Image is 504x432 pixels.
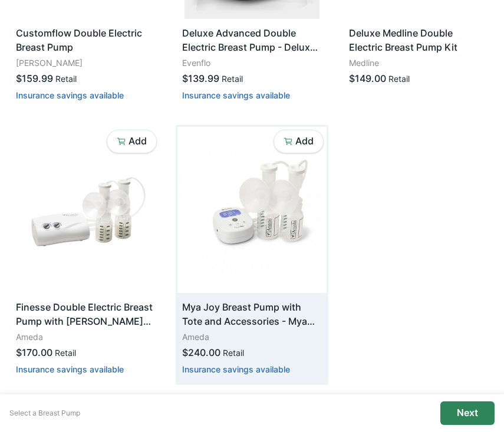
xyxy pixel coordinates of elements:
p: $159.99 [16,71,53,85]
a: Mya Joy Breast Pump with Tote and Accessories - Mya Joy Breast Pump with Tote and AccessoriesAmed... [177,127,326,383]
p: Deluxe Medline Double Electric Breast Pump Kit [349,26,488,54]
button: Insurance savings available [182,364,290,374]
p: Customflow Double Electric Breast Pump [16,26,155,54]
p: $240.00 [182,345,220,360]
button: Insurance savings available [182,90,290,100]
p: Ameda [16,331,155,343]
p: Add [295,136,314,147]
button: Add [107,130,157,153]
p: Deluxe Advanced Double Electric Breast Pump - Deluxe Advanced Double Electric Breast Pump [182,26,321,54]
p: Retail [55,347,76,359]
p: Evenflo [182,57,321,69]
a: Select a Breast Pump [9,408,80,417]
p: Retail [222,72,243,85]
a: Finesse Double Electric Breast Pump with [PERSON_NAME] ToteAmeda$170.00RetailInsurance savings av... [11,127,160,383]
p: Mya Joy Breast Pump with Tote and Accessories - Mya Joy Breast Pump with Tote and Accessories [182,300,321,328]
p: Add [129,136,147,147]
button: Add [274,130,324,153]
p: Retail [55,72,77,85]
p: Next [457,407,478,418]
img: 4lep2cjnb0use3mod0hgz8v43gbr [177,127,326,293]
button: Insurance savings available [16,364,124,374]
p: Retail [388,72,410,85]
button: Next [440,401,495,425]
p: Retail [223,347,244,359]
p: $170.00 [16,345,52,360]
p: Finesse Double Electric Breast Pump with [PERSON_NAME] Tote [16,300,155,328]
img: i0lekl1s3tdzvtxplvrfjbus3bd5 [11,127,160,293]
p: $139.99 [182,71,219,85]
button: Insurance savings available [16,90,124,100]
p: Medline [349,57,488,69]
p: [PERSON_NAME] [16,57,155,69]
p: Ameda [182,331,321,343]
p: $149.00 [349,71,386,85]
